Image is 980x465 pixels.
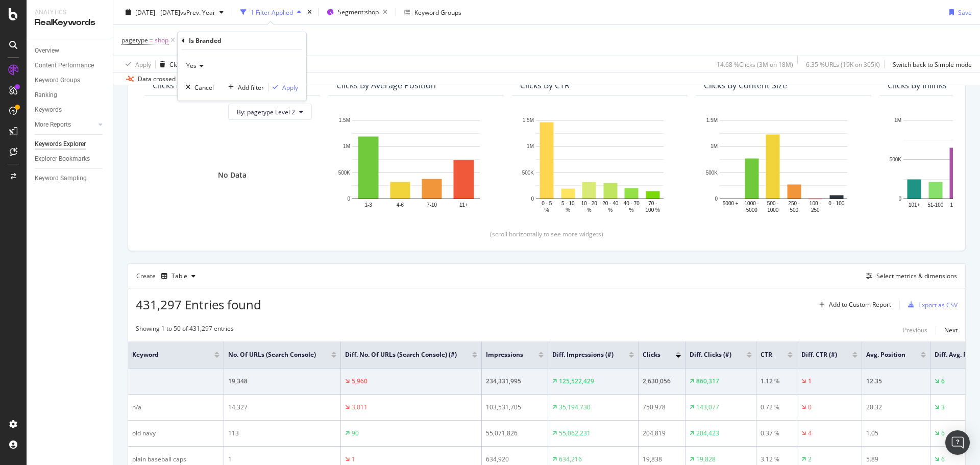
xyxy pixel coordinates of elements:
div: Analytics [35,8,105,17]
div: A chart. [520,115,679,214]
div: Content Performance [35,60,94,71]
text: 40 - 70 [624,201,640,206]
text: 5000 [746,207,758,213]
div: Save [958,8,972,16]
text: 0 - 100 [828,201,845,206]
a: More Reports [35,119,95,130]
div: Keywords [35,105,62,115]
text: 20 - 40 [602,201,619,206]
a: Keyword Groups [35,75,106,86]
div: Keyword Groups [35,75,80,86]
span: vs Prev. Year [180,8,215,16]
text: 0 [898,196,901,202]
div: Ranking [35,90,57,101]
text: 1-3 [364,202,372,208]
span: Keyword [132,350,199,359]
div: 860,317 [696,377,719,386]
span: CTR [761,350,772,359]
div: Explorer Bookmarks [35,154,90,164]
text: % [608,207,612,213]
text: 250 [811,207,820,213]
div: More Reports [35,119,71,130]
a: Explorer Bookmarks [35,154,106,164]
div: 143,077 [696,403,719,412]
button: Table [157,268,200,284]
text: 500K [522,170,534,176]
text: 5 - 10 [561,201,575,206]
text: 500K [890,157,902,162]
div: 3.12 % [761,455,793,464]
button: Save [945,4,972,20]
div: 113 [228,429,336,438]
button: Add to Custom Report [815,297,891,313]
button: Next [944,324,958,336]
span: 431,297 Entries found [136,296,261,313]
button: Apply [121,56,151,72]
text: 250 - [788,201,800,206]
text: 500K [338,170,351,176]
div: 12.35 [866,377,926,386]
div: Export as CSV [918,301,958,309]
text: 7-10 [427,202,437,208]
div: 6 [941,429,945,438]
text: 5000 + [723,201,739,206]
div: 1 [228,455,336,464]
button: By: pagetype Level 2 [228,104,312,120]
div: 2,630,056 [643,377,681,386]
text: 1.5M [523,117,534,123]
a: Ranking [35,90,106,101]
button: Previous [903,324,927,336]
text: % [629,207,634,213]
text: % [545,207,549,213]
div: 3,011 [352,403,367,412]
span: Clicks [643,350,660,359]
text: 1.5M [339,117,350,123]
div: 6 [941,377,945,386]
div: Overview [35,45,59,56]
span: Diff. No. of URLs (Search Console) (#) [345,350,457,359]
svg: A chart. [704,115,863,214]
div: Data crossed with the Crawl [138,75,217,84]
a: Overview [35,45,106,56]
div: old navy [132,429,219,438]
a: Keyword Sampling [35,173,106,184]
div: Clear [169,60,185,68]
div: 750,978 [643,403,681,412]
div: 14,327 [228,403,336,412]
button: 1 Filter Applied [236,4,305,20]
button: Segment:shop [323,4,391,20]
div: 125,522,429 [559,377,594,386]
div: A chart. [336,115,496,214]
button: Cancel [182,82,214,92]
div: 19,348 [228,377,336,386]
text: 1M [710,144,718,150]
div: Select metrics & dimensions [876,272,957,280]
div: 6 [941,455,945,464]
div: Apply [282,83,298,92]
a: Keywords [35,105,106,115]
div: 55,071,826 [486,429,544,438]
div: Previous [903,326,927,334]
text: 1M [343,144,350,150]
span: No. of URLs (Search Console) [228,350,316,359]
div: (scroll horizontally to see more widgets) [140,230,953,238]
div: Next [944,326,958,334]
div: RealKeywords [35,17,105,29]
div: Add filter [238,83,264,92]
text: 4-6 [397,202,404,208]
div: 0.37 % [761,429,793,438]
div: 90 [352,429,359,438]
div: 35,194,730 [559,403,591,412]
div: 3 [941,403,945,412]
div: 5.89 [866,455,926,464]
div: Switch back to Simple mode [893,60,972,68]
text: 1M [527,144,534,150]
text: 51-100 [927,202,944,208]
text: 1000 [767,207,779,213]
text: % [566,207,570,213]
span: Diff. Clicks (#) [690,350,731,359]
div: 234,331,995 [486,377,544,386]
div: 6.35 % URLs ( 19K on 305K ) [806,60,880,68]
span: Avg. Position [866,350,905,359]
